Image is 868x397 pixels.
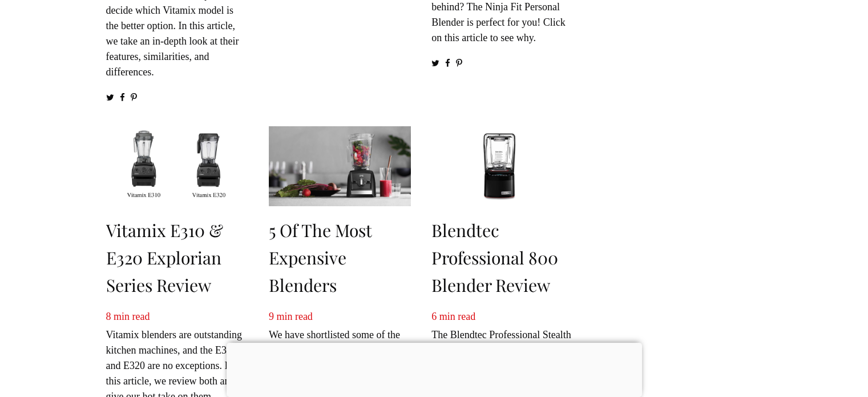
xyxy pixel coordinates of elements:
[439,311,475,322] span: min read
[114,311,150,322] span: min read
[276,311,312,322] span: min read
[106,311,111,322] span: 8
[431,126,574,206] img: Blendtec Professional 800 Blender Review
[269,219,372,296] a: 5 of the Most Expensive Blenders
[431,311,437,322] span: 6
[106,126,248,206] img: Vitamix E310 & E320 Explorian Series Review
[605,17,760,360] iframe: Advertisement
[106,219,223,296] a: Vitamix E310 & E320 Explorian Series Review
[431,219,558,296] a: Blendtec Professional 800 Blender Review
[269,311,274,322] span: 9
[227,343,642,394] iframe: Advertisement
[269,126,411,206] img: 5 of the Most Expensive Blenders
